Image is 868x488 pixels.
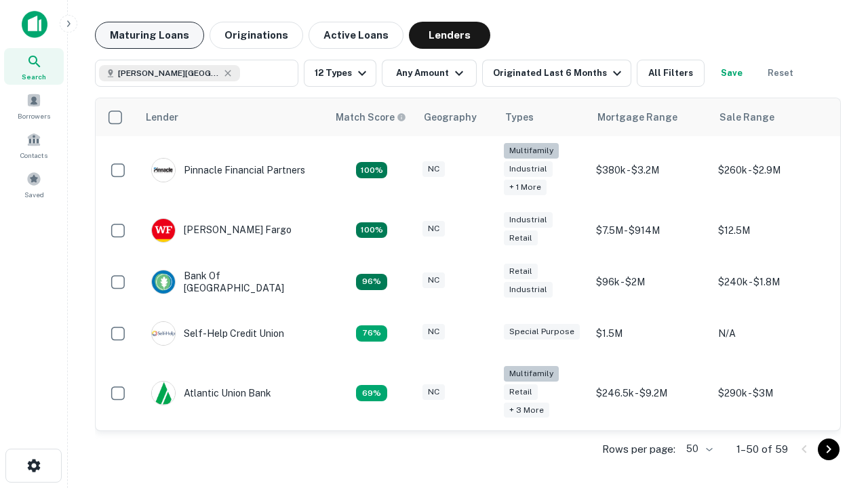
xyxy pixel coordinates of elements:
[589,136,711,205] td: $380k - $3.2M
[637,60,705,87] button: All Filters
[422,221,445,237] div: NC
[356,385,387,401] div: Matching Properties: 10, hasApolloMatch: undefined
[118,67,220,79] span: [PERSON_NAME][GEOGRAPHIC_DATA], [GEOGRAPHIC_DATA]
[504,212,553,228] div: Industrial
[24,189,44,200] span: Saved
[422,272,445,288] div: NC
[681,439,715,459] div: 50
[589,98,711,136] th: Mortgage Range
[4,87,64,124] a: Borrowers
[424,109,477,125] div: Geography
[152,322,175,345] img: picture
[416,98,497,136] th: Geography
[589,256,711,308] td: $96k - $2M
[20,150,47,161] span: Contacts
[4,48,64,85] a: Search
[711,98,833,136] th: Sale Range
[602,441,675,457] p: Rows per page:
[711,205,833,256] td: $12.5M
[711,359,833,428] td: $290k - $3M
[504,264,538,279] div: Retail
[152,382,175,405] img: picture
[22,11,47,38] img: capitalize-icon.png
[711,308,833,359] td: N/A
[589,205,711,256] td: $7.5M - $914M
[151,321,284,346] div: Self-help Credit Union
[589,359,711,428] td: $246.5k - $9.2M
[4,127,64,163] a: Contacts
[482,60,631,87] button: Originated Last 6 Months
[597,109,677,125] div: Mortgage Range
[719,109,774,125] div: Sale Range
[759,60,802,87] button: Reset
[152,159,175,182] img: picture
[493,65,625,81] div: Originated Last 6 Months
[504,403,549,418] div: + 3 more
[151,158,305,182] div: Pinnacle Financial Partners
[356,162,387,178] div: Matching Properties: 26, hasApolloMatch: undefined
[711,136,833,205] td: $260k - $2.9M
[356,274,387,290] div: Matching Properties: 14, hasApolloMatch: undefined
[504,230,538,246] div: Retail
[504,161,553,177] div: Industrial
[504,324,580,340] div: Special Purpose
[711,256,833,308] td: $240k - $1.8M
[18,110,50,121] span: Borrowers
[138,98,328,136] th: Lender
[710,60,753,87] button: Save your search to get updates of matches that match your search criteria.
[151,218,292,243] div: [PERSON_NAME] Fargo
[152,219,175,242] img: picture
[328,98,416,136] th: Capitalize uses an advanced AI algorithm to match your search with the best lender. The match sco...
[409,22,490,49] button: Lenders
[589,308,711,359] td: $1.5M
[146,109,178,125] div: Lender
[422,324,445,340] div: NC
[336,110,403,125] h6: Match Score
[504,143,559,159] div: Multifamily
[504,384,538,400] div: Retail
[736,441,788,457] p: 1–50 of 59
[422,384,445,400] div: NC
[336,110,406,125] div: Capitalize uses an advanced AI algorithm to match your search with the best lender. The match sco...
[22,71,46,82] span: Search
[504,180,547,195] div: + 1 more
[422,161,445,177] div: NC
[497,98,589,136] th: Types
[504,282,553,298] div: Industrial
[356,222,387,239] div: Matching Properties: 15, hasApolloMatch: undefined
[304,60,376,87] button: 12 Types
[151,270,314,294] div: Bank Of [GEOGRAPHIC_DATA]
[309,22,403,49] button: Active Loans
[505,109,534,125] div: Types
[504,366,559,382] div: Multifamily
[95,22,204,49] button: Maturing Loans
[151,381,271,405] div: Atlantic Union Bank
[356,325,387,342] div: Matching Properties: 11, hasApolloMatch: undefined
[818,439,840,460] button: Go to next page
[4,166,64,203] a: Saved
[382,60,477,87] button: Any Amount
[152,270,175,293] img: picture
[800,336,868,401] iframe: Chat Widget
[210,22,303,49] button: Originations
